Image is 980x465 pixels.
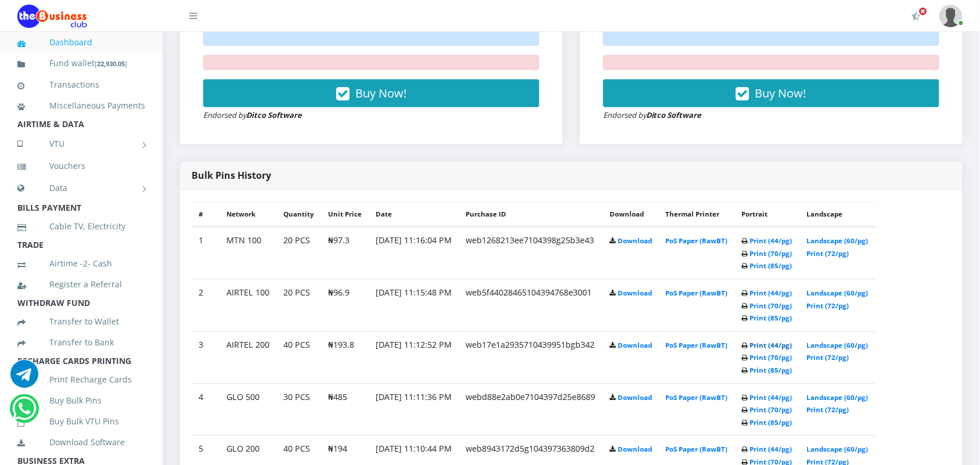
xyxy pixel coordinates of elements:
[219,202,276,227] th: Network
[321,384,369,436] td: ₦485
[646,110,702,120] strong: Ditco Software
[603,202,659,227] th: Download
[17,308,145,335] a: Transfer to Wallet
[459,331,603,384] td: web17e1a2935710439951bgb342
[603,110,702,120] small: Endorsed by
[666,445,728,454] a: PoS Paper (RawBT)
[735,202,800,227] th: Portrait
[12,403,36,423] a: Chat for support
[666,237,728,246] a: PoS Paper (RawBT)
[666,394,728,402] a: PoS Paper (RawBT)
[276,384,321,436] td: 30 PCS
[17,50,145,77] a: Fund wallet[22,930.05]
[95,59,127,68] small: [ ]
[459,202,603,227] th: Purchase ID
[17,387,145,414] a: Buy Bulk Pins
[276,331,321,384] td: 40 PCS
[321,279,369,331] td: ₦96.9
[919,7,928,16] span: Activate Your Membership
[192,227,219,279] td: 1
[750,237,792,246] a: Print (44/pg)
[459,279,603,331] td: web5f44028465104394768e3001
[219,331,276,384] td: AIRTEL 200
[369,331,459,384] td: [DATE] 11:12:52 PM
[17,153,145,179] a: Vouchers
[755,85,806,101] span: Buy Now!
[750,341,792,350] a: Print (44/pg)
[276,279,321,331] td: 20 PCS
[192,331,219,384] td: 3
[750,289,792,298] a: Print (44/pg)
[276,227,321,279] td: 20 PCS
[618,445,652,454] a: Download
[750,250,792,258] a: Print (70/pg)
[369,279,459,331] td: [DATE] 11:15:48 PM
[17,92,145,119] a: Miscellaneous Payments
[807,394,869,402] a: Landscape (60/pg)
[17,174,145,203] a: Data
[17,129,145,158] a: VTU
[800,202,875,227] th: Landscape
[603,80,939,107] button: Buy Now!
[750,406,792,414] a: Print (70/pg)
[666,289,728,298] a: PoS Paper (RawBT)
[807,302,849,311] a: Print (72/pg)
[618,394,652,402] a: Download
[17,366,145,393] a: Print Recharge Cards
[369,384,459,436] td: [DATE] 11:11:36 PM
[659,202,735,227] th: Thermal Printer
[807,341,869,350] a: Landscape (60/pg)
[750,302,792,311] a: Print (70/pg)
[618,289,652,298] a: Download
[17,29,145,56] a: Dashboard
[807,445,869,454] a: Landscape (60/pg)
[192,170,271,182] strong: Bulk Pins History
[10,369,38,388] a: Chat for support
[192,384,219,436] td: 4
[459,384,603,436] td: webd88e2ab0e7104397d25e8689
[807,289,869,298] a: Landscape (60/pg)
[750,314,792,323] a: Print (85/pg)
[807,354,849,362] a: Print (72/pg)
[750,394,792,402] a: Print (44/pg)
[807,250,849,258] a: Print (72/pg)
[17,429,145,456] a: Download Software
[459,227,603,279] td: web1268213ee7104398g25b3e43
[246,110,302,120] strong: Ditco Software
[276,202,321,227] th: Quantity
[17,271,145,298] a: Register a Referral
[750,354,792,362] a: Print (70/pg)
[666,341,728,350] a: PoS Paper (RawBT)
[203,80,539,107] button: Buy Now!
[17,250,145,277] a: Airtime -2- Cash
[17,71,145,98] a: Transactions
[807,406,849,414] a: Print (72/pg)
[750,419,792,427] a: Print (85/pg)
[750,366,792,375] a: Print (85/pg)
[369,227,459,279] td: [DATE] 11:16:04 PM
[17,408,145,435] a: Buy Bulk VTU Pins
[17,213,145,240] a: Cable TV, Electricity
[321,227,369,279] td: ₦97.3
[807,237,869,246] a: Landscape (60/pg)
[618,341,652,350] a: Download
[321,202,369,227] th: Unit Price
[939,5,963,27] img: User
[192,279,219,331] td: 2
[618,237,652,246] a: Download
[750,445,792,454] a: Print (44/pg)
[750,262,792,271] a: Print (85/pg)
[97,59,125,68] b: 22,930.05
[321,331,369,384] td: ₦193.8
[219,279,276,331] td: AIRTEL 100
[203,110,302,120] small: Endorsed by
[219,384,276,436] td: GLO 500
[192,202,219,227] th: #
[17,5,87,28] img: Logo
[355,85,406,101] span: Buy Now!
[219,227,276,279] td: MTN 100
[369,202,459,227] th: Date
[17,329,145,356] a: Transfer to Bank
[912,12,921,21] i: Activate Your Membership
